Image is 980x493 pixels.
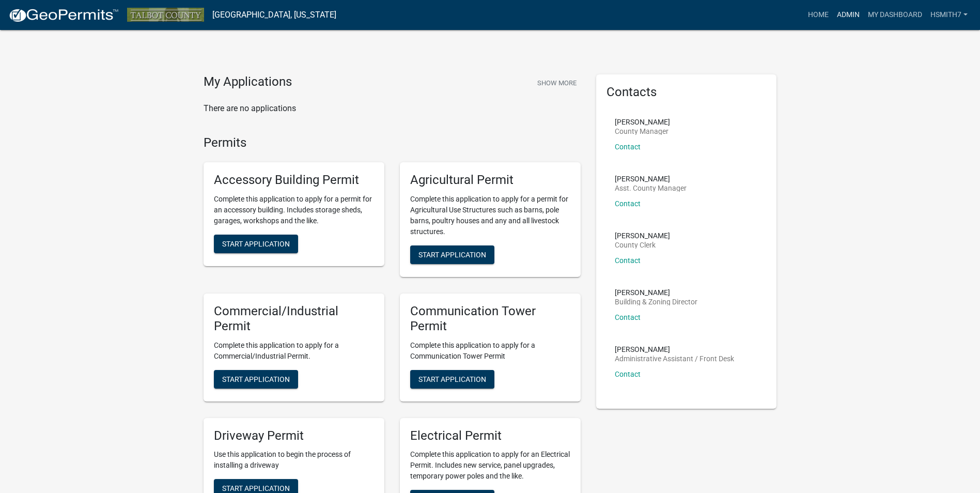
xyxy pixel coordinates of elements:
[615,289,697,296] p: [PERSON_NAME]
[214,173,374,188] h5: Accessory Building Permit
[615,298,697,305] p: Building & Zoning Director
[804,5,833,25] a: Home
[204,74,292,90] h4: My Applications
[615,256,641,265] a: Contact
[204,135,581,150] h4: Permits
[214,340,374,362] p: Complete this application to apply for a Commercial/Industrial Permit.
[222,375,290,383] span: Start Application
[926,5,972,25] a: hsmith7
[615,118,670,126] p: [PERSON_NAME]
[615,128,670,135] p: County Manager
[410,428,570,443] h5: Electrical Permit
[214,194,374,226] p: Complete this application to apply for a permit for an accessory building. Includes storage sheds...
[222,484,290,492] span: Start Application
[204,102,581,115] p: There are no applications
[615,355,734,362] p: Administrative Assistant / Front Desk
[410,340,570,362] p: Complete this application to apply for a Communication Tower Permit
[864,5,926,25] a: My Dashboard
[214,449,374,471] p: Use this application to begin the process of installing a driveway
[615,346,734,353] p: [PERSON_NAME]
[214,304,374,334] h5: Commercial/Industrial Permit
[418,251,486,259] span: Start Application
[615,199,641,208] a: Contact
[410,370,494,389] button: Start Application
[410,304,570,334] h5: Communication Tower Permit
[615,175,687,182] p: [PERSON_NAME]
[410,449,570,482] p: Complete this application to apply for an Electrical Permit. Includes new service, panel upgrades...
[214,370,298,389] button: Start Application
[212,6,336,24] a: [GEOGRAPHIC_DATA], [US_STATE]
[214,428,374,443] h5: Driveway Permit
[615,313,641,321] a: Contact
[222,240,290,248] span: Start Application
[615,241,670,249] p: County Clerk
[615,370,641,378] a: Contact
[214,235,298,253] button: Start Application
[533,74,581,91] button: Show More
[127,8,204,22] img: Talbot County, Georgia
[410,194,570,237] p: Complete this application to apply for a permit for Agricultural Use Structures such as barns, po...
[615,184,687,192] p: Asst. County Manager
[606,85,767,100] h5: Contacts
[418,375,486,383] span: Start Application
[410,245,494,264] button: Start Application
[615,232,670,239] p: [PERSON_NAME]
[410,173,570,188] h5: Agricultural Permit
[833,5,864,25] a: Admin
[615,143,641,151] a: Contact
